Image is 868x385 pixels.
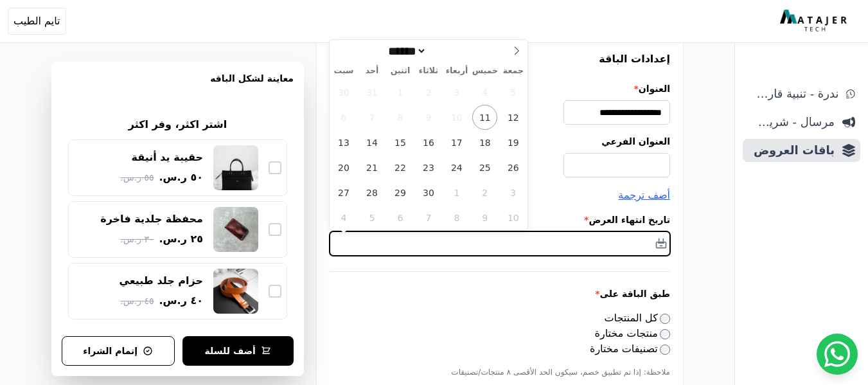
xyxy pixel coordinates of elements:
[748,113,835,131] span: مرسال - شريط دعاية
[8,8,66,35] button: تايم الطيب
[444,130,469,155] span: سبتمبر 17, 2025
[444,105,469,130] span: سبتمبر 10, 2025
[427,44,473,58] input: سنة
[748,141,835,159] span: باقات العروض
[416,130,441,155] span: سبتمبر 16, 2025
[359,205,384,230] span: أكتوبر 5, 2025
[331,105,356,130] span: سبتمبر 6, 2025
[358,67,386,75] span: أحد
[416,105,441,130] span: سبتمبر 9, 2025
[471,67,499,75] span: خميس
[500,180,526,205] span: أكتوبر 3, 2025
[384,44,427,58] select: شهر
[62,72,294,100] h3: معاينة لشكل الباقه
[472,180,497,205] span: أكتوبر 2, 2025
[500,205,526,230] span: أكتوبر 10, 2025
[416,205,441,230] span: أكتوبر 7, 2025
[618,188,670,203] button: أضف ترجمة
[500,105,526,130] span: سبتمبر 12, 2025
[444,80,469,105] span: سبتمبر 3, 2025
[120,171,154,184] span: ٥٥ ر.س.
[331,80,356,105] span: أغسطس 30, 2025
[386,67,414,75] span: اثنين
[500,130,526,155] span: سبتمبر 19, 2025
[500,80,526,105] span: سبتمبر 5, 2025
[416,80,441,105] span: سبتمبر 2, 2025
[13,13,60,29] span: تايم الطيب
[472,105,497,130] span: سبتمبر 11, 2025
[331,205,356,230] span: أكتوبر 4, 2025
[120,233,154,246] span: ٣٠ ر.س.
[128,117,227,132] h2: اشتر اكثر، وفر اكثر
[330,367,670,377] p: ملاحظة: إذا تم تطبيق خصم، سيكون الحد الأقصى ٨ منتجات/تصنيفات
[359,180,384,205] span: سبتمبر 28, 2025
[605,312,671,324] label: كل المنتجات
[213,145,258,190] img: حقيبة يد أنيقة
[159,231,203,247] span: ٢٥ ر.س.
[472,80,497,105] span: سبتمبر 4, 2025
[444,205,469,230] span: أكتوبر 8, 2025
[472,155,497,180] span: سبتمبر 25, 2025
[499,67,527,75] span: جمعة
[595,327,670,339] label: منتجات مختارة
[159,293,203,309] span: ٤٠ ر.س.
[330,67,358,75] span: سبت
[500,155,526,180] span: سبتمبر 26, 2025
[660,345,670,355] input: تصنيفات مختارة
[120,294,154,308] span: ٤٥ ر.س.
[780,10,850,33] img: MatajerTech Logo
[331,155,356,180] span: سبتمبر 20, 2025
[444,155,469,180] span: سبتمبر 24, 2025
[444,180,469,205] span: أكتوبر 1, 2025
[387,80,412,105] span: سبتمبر 1, 2025
[387,205,412,230] span: أكتوبر 6, 2025
[387,180,412,205] span: سبتمبر 29, 2025
[748,85,838,103] span: ندرة - تنبية قارب علي النفاذ
[416,180,441,205] span: سبتمبر 30, 2025
[182,336,294,366] button: أضف للسلة
[618,189,670,201] span: أضف ترجمة
[359,130,384,155] span: سبتمبر 14, 2025
[359,105,384,130] span: سبتمبر 7, 2025
[359,155,384,180] span: سبتمبر 21, 2025
[472,130,497,155] span: سبتمبر 18, 2025
[387,130,412,155] span: سبتمبر 15, 2025
[132,150,203,165] div: حقيبة يد أنيقة
[62,336,175,366] button: إتمام الشراء
[120,274,204,288] div: حزام جلد طبيعي
[213,269,258,314] img: حزام جلد طبيعي
[472,205,497,230] span: أكتوبر 9, 2025
[590,343,670,355] label: تصنيفات مختارة
[359,80,384,105] span: أغسطس 31, 2025
[159,170,203,185] span: ٥٠ ر.س.
[387,105,412,130] span: سبتمبر 8, 2025
[414,67,443,75] span: ثلاثاء
[443,67,471,75] span: أربعاء
[213,207,258,252] img: محفظة جلدية فاخرة
[100,212,203,226] div: محفظة جلدية فاخرة
[416,155,441,180] span: سبتمبر 23, 2025
[331,130,356,155] span: سبتمبر 13, 2025
[387,155,412,180] span: سبتمبر 22, 2025
[331,180,356,205] span: سبتمبر 27, 2025
[330,287,670,300] label: طبق الباقة على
